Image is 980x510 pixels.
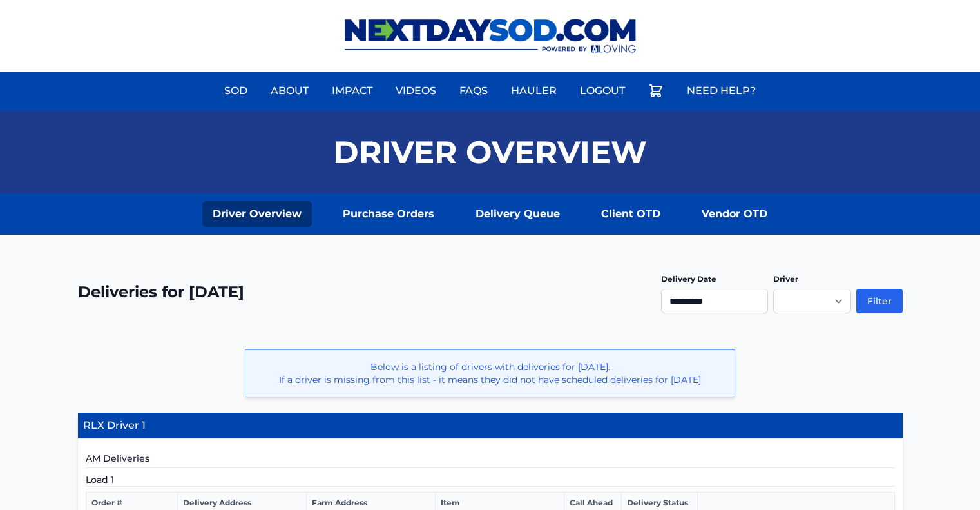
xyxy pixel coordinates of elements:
[503,75,564,106] a: Hauler
[679,75,764,106] a: Need Help?
[773,274,798,284] label: Driver
[86,473,895,487] h5: Load 1
[324,75,380,106] a: Impact
[452,75,495,106] a: FAQs
[78,413,903,439] h4: RLX Driver 1
[263,75,316,106] a: About
[78,282,244,302] h2: Deliveries for [DATE]
[572,75,633,106] a: Logout
[216,75,255,106] a: Sod
[591,201,671,227] a: Client OTD
[465,201,570,227] a: Delivery Queue
[256,360,724,386] p: Below is a listing of drivers with deliveries for [DATE]. If a driver is missing from this list -...
[856,289,903,313] button: Filter
[691,201,778,227] a: Vendor OTD
[86,452,895,468] h5: AM Deliveries
[202,201,312,227] a: Driver Overview
[332,201,445,227] a: Purchase Orders
[333,137,647,168] h1: Driver Overview
[388,75,444,106] a: Videos
[661,274,716,284] label: Delivery Date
